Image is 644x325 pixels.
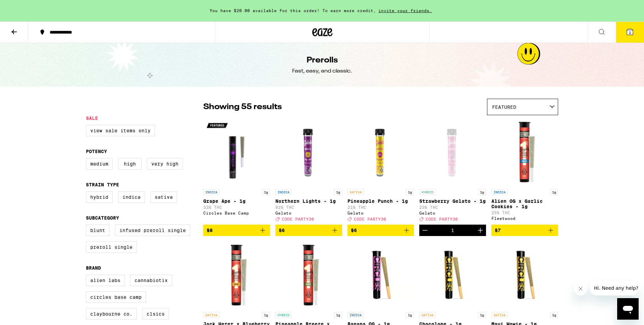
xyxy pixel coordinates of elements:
[550,189,558,195] p: 1g
[426,217,458,221] span: CODE PARTY30
[207,228,213,233] span: $8
[491,211,558,215] p: 25% THC
[351,228,357,233] span: $6
[118,191,145,203] label: Indica
[282,217,314,221] span: CODE PARTY30
[275,119,342,225] a: Open page for Northern Lights - 1g from Gelato
[130,275,172,286] label: Cannabiotix
[334,312,342,318] p: 1g
[307,55,338,66] h1: Prerolls
[203,312,219,318] p: SATIVA
[262,189,270,195] p: 1g
[475,225,486,236] button: Increment
[275,119,342,186] img: Gelato - Northern Lights - 1g
[86,215,119,221] legend: Subcategory
[419,189,435,195] p: HYBRID
[150,191,177,203] label: Sativa
[86,308,137,320] label: Claybourne Co.
[491,119,558,225] a: Open page for Alien OG x Garlic Cookies - 1g from Fleetwood
[203,205,270,210] p: 33% THC
[376,8,434,13] span: invite your friends.
[275,241,342,309] img: Fleetwood - Pineapple Breeze x Birthday Cake - 1g
[275,205,342,210] p: 92% THC
[203,119,270,225] a: Open page for Grape Ape - 1g from Circles Base Camp
[279,228,285,233] span: $6
[491,119,558,186] img: Fleetwood - Alien OG x Garlic Cookies - 1g
[419,198,486,204] p: Strawberry Gelato - 1g
[347,198,414,204] p: Pineapple Punch - 1g
[419,205,486,210] p: 23% THC
[347,119,414,225] a: Open page for Pineapple Punch - 1g from Gelato
[275,312,291,318] p: HYBRID
[419,225,431,236] button: Decrement
[492,104,516,110] span: Featured
[629,31,631,35] span: 2
[617,298,639,320] iframe: Button to launch messaging window
[262,312,270,318] p: 1g
[491,216,558,221] div: Fleetwood
[419,241,486,309] img: Circles Base Camp - Chocolope - 1g
[550,312,558,318] p: 1g
[86,191,113,203] label: Hybrid
[86,291,146,303] label: Circles Base Camp
[491,198,558,209] p: Alien OG x Garlic Cookies - 1g
[491,225,558,236] button: Add to bag
[354,217,386,221] span: CODE PARTY30
[275,225,342,236] button: Add to bag
[86,241,137,253] label: Preroll Single
[275,211,342,215] div: Gelato
[275,189,291,195] p: INDICA
[419,119,486,225] a: Open page for Strawberry Gelato - 1g from Gelato
[203,225,270,236] button: Add to bag
[334,189,342,195] p: 1g
[406,312,414,318] p: 1g
[142,308,169,320] label: CLSICS
[347,189,364,195] p: SATIVA
[347,211,414,215] div: Gelato
[118,158,142,170] label: High
[574,282,587,295] iframe: Close message
[86,182,119,187] legend: Strain Type
[275,198,342,204] p: Northern Lights - 1g
[347,225,414,236] button: Add to bag
[203,119,270,186] img: Circles Base Camp - Grape Ape - 1g
[86,115,98,121] legend: Sale
[347,205,414,210] p: 21% THC
[491,241,558,309] img: Circles Base Camp - Maui Wowie - 1g
[347,241,414,309] img: Circles Base Camp - Banana OG - 1g
[203,189,219,195] p: INDICA
[86,149,107,154] legend: Potency
[86,275,125,286] label: Alien Labs
[86,265,101,271] legend: Brand
[86,158,113,170] label: Medium
[86,225,110,236] label: Blunt
[616,22,644,43] button: 2
[406,189,414,195] p: 1g
[292,67,352,75] div: Fast, easy, and classic.
[203,211,270,215] div: Circles Base Camp
[451,228,454,233] div: 1
[491,189,507,195] p: INDICA
[491,312,507,318] p: SATIVA
[590,281,639,295] iframe: Message from company
[478,189,486,195] p: 1g
[419,211,486,215] div: Gelato
[210,8,376,13] span: You have $20.00 available for this order! To earn more credit,
[203,198,270,204] p: Grape Ape - 1g
[347,119,414,186] img: Gelato - Pineapple Punch - 1g
[419,312,435,318] p: SATIVA
[203,241,270,309] img: Fleetwood - Jack Herer x Blueberry Haze - 1g
[478,312,486,318] p: 1g
[147,158,183,170] label: Very High
[495,228,501,233] span: $7
[86,125,155,136] label: View Sale Items Only
[203,101,282,113] p: Showing 55 results
[347,312,364,318] p: INDICA
[115,225,190,236] label: Infused Preroll Single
